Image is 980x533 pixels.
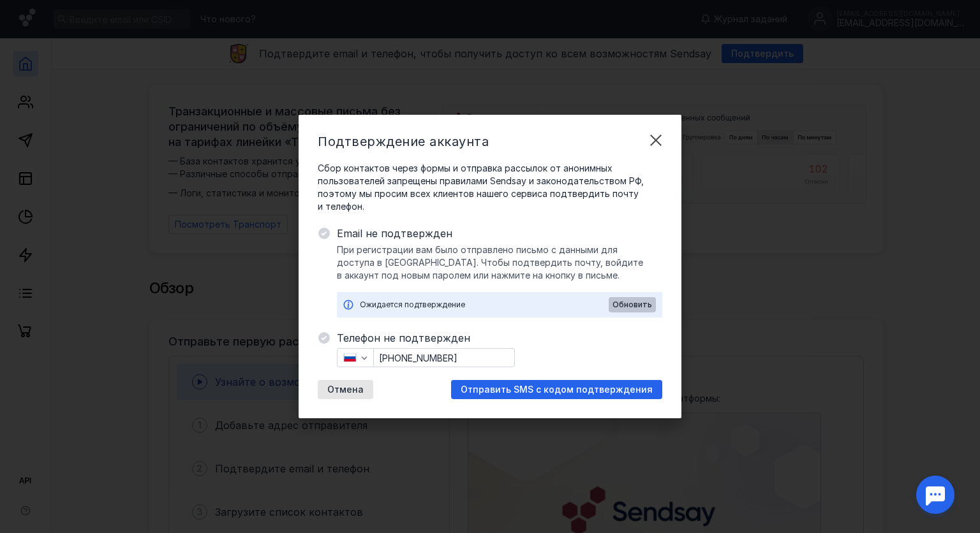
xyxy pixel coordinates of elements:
[318,380,373,399] button: Отмена
[612,300,652,309] span: Обновить
[337,244,662,282] span: При регистрации вам было отправлено письмо с данными для доступа в [GEOGRAPHIC_DATA]. Чтобы подтв...
[327,384,364,395] span: Отмена
[318,162,662,213] span: Сбор контактов через формы и отправка рассылок от анонимных пользователей запрещены правилами Sen...
[461,384,653,395] span: Отправить SMS с кодом подтверждения
[451,380,662,399] button: Отправить SMS с кодом подтверждения
[337,226,662,241] span: Email не подтвержден
[318,134,489,149] span: Подтверждение аккаунта
[360,298,609,311] div: Ожидается подтверждение
[609,297,656,312] button: Обновить
[337,330,662,346] span: Телефон не подтвержден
